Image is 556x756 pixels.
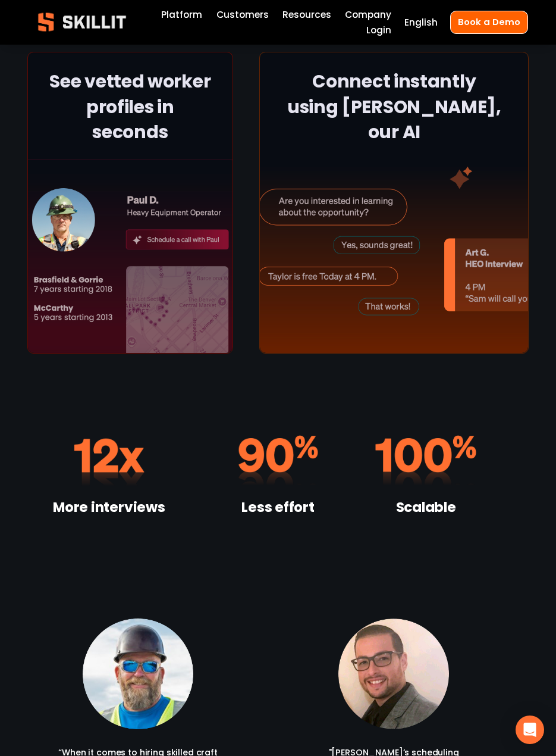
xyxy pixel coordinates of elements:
span: English [404,15,438,29]
a: Platform [161,7,202,22]
a: Book a Demo [450,11,528,33]
strong: Less effort [241,496,314,520]
img: Skillit [28,4,136,40]
strong: Scalable [396,496,456,520]
a: Customers [216,7,269,22]
strong: More interviews [53,496,165,520]
span: Resources [282,8,331,21]
a: Login [366,22,391,38]
a: Company [345,7,391,22]
a: folder dropdown [282,7,331,22]
div: language picker [404,14,438,30]
div: Open Intercom Messenger [516,716,544,744]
